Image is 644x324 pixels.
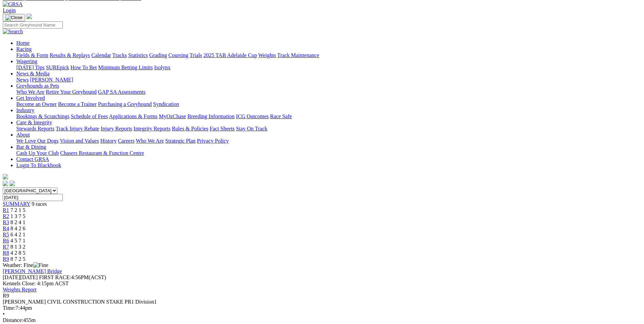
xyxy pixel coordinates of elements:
[46,89,97,95] a: Retire Your Greyhound
[60,138,99,144] a: Vision and Values
[258,52,276,58] a: Weights
[16,150,641,156] div: Bar & Dining
[159,113,186,119] a: MyOzChase
[11,226,25,231] span: 8 4 2 6
[277,52,319,58] a: Track Maintenance
[16,138,641,144] div: About
[16,83,59,89] a: Greyhounds as Pets
[187,113,235,119] a: Breeding Information
[10,181,15,186] img: twitter.svg
[16,162,61,168] a: Login To Blackbook
[16,120,52,125] a: Care & Integrity
[11,244,25,250] span: 8 1 3 2
[26,14,32,19] img: logo-grsa-white.png
[16,132,30,138] a: About
[3,238,9,244] span: R6
[3,262,48,268] span: Weather: Fine
[149,52,167,58] a: Grading
[3,7,16,13] a: Login
[16,46,32,52] a: Racing
[3,287,37,292] a: Weights Report
[16,126,641,132] div: Care & Integrity
[3,219,9,225] a: R3
[56,126,99,131] a: Track Injury Rebate
[11,219,25,225] span: 8 2 4 1
[3,317,641,323] div: 455m
[153,101,179,107] a: Syndication
[39,274,106,280] span: 4:56PM(ACST)
[270,113,292,119] a: Race Safe
[11,213,25,219] span: 1 3 7 5
[16,52,48,58] a: Fields & Form
[3,256,9,262] a: R9
[46,65,69,70] a: SUREpick
[71,113,108,119] a: Schedule of Fees
[16,52,641,58] div: Racing
[16,89,44,95] a: Who We Are
[16,77,29,83] a: News
[210,126,235,131] a: Fact Sheets
[236,113,269,119] a: ICG Outcomes
[3,299,641,305] div: [PERSON_NAME] CIVIL CONSTRUCTION STAKE PR1 Division1
[118,138,134,144] a: Careers
[112,52,127,58] a: Tracks
[98,89,146,95] a: GAP SA Assessments
[133,126,170,131] a: Integrity Reports
[3,274,38,280] span: [DATE]
[3,174,8,179] img: logo-grsa-white.png
[16,150,59,156] a: Cash Up Your Club
[3,213,9,219] a: R2
[16,107,34,113] a: Industry
[3,250,9,256] a: R8
[3,1,23,7] img: GRSA
[98,101,152,107] a: Purchasing a Greyhound
[16,101,641,107] div: Get Involved
[172,126,208,131] a: Rules & Policies
[136,138,164,144] a: Who We Are
[11,256,25,262] span: 8 7 2 5
[16,89,641,95] div: Greyhounds as Pets
[3,293,9,299] span: R9
[168,52,188,58] a: Coursing
[16,126,54,131] a: Stewards Reports
[128,52,148,58] a: Statistics
[39,274,71,280] span: FIRST RACE:
[3,14,25,21] button: Toggle navigation
[3,21,63,29] input: Search
[98,65,153,70] a: Minimum Betting Limits
[16,113,641,120] div: Industry
[91,52,111,58] a: Calendar
[3,274,20,280] span: [DATE]
[3,226,9,231] span: R4
[3,281,641,287] div: Kennels Close: 4:15pm ACST
[3,201,30,207] a: SUMMARY
[197,138,229,144] a: Privacy Policy
[3,181,8,186] img: facebook.svg
[16,138,58,144] a: We Love Our Dogs
[3,311,5,317] span: •
[16,40,30,46] a: Home
[3,207,9,213] a: R1
[109,113,158,119] a: Applications & Forms
[16,113,69,119] a: Bookings & Scratchings
[16,71,50,76] a: News & Media
[11,250,25,256] span: 4 2 8 5
[236,126,267,131] a: Stay On Track
[3,232,9,237] a: R5
[16,156,49,162] a: Contact GRSA
[3,305,641,311] div: 7:44pm
[3,244,9,250] span: R7
[30,77,73,83] a: [PERSON_NAME]
[3,29,23,35] img: Search
[100,138,116,144] a: History
[203,52,257,58] a: 2025 TAB Adelaide Cup
[33,262,48,268] img: Fine
[189,52,202,58] a: Trials
[16,65,44,70] a: [DATE] Tips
